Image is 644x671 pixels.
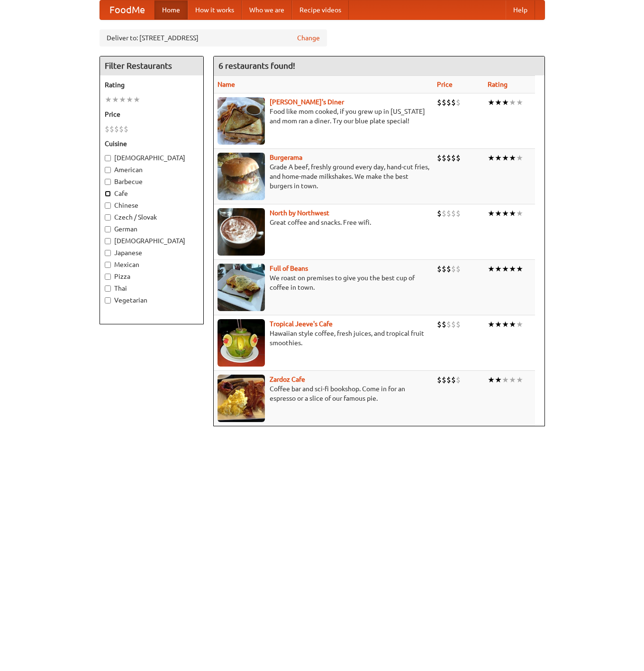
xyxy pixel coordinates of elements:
[218,61,295,70] ng-pluralize: 6 restaurants found!
[437,97,442,108] li: $
[218,81,235,88] a: Name
[218,329,429,348] p: Hawaiian style coffee, fresh juices, and tropical fruit smoothies.
[270,320,333,328] a: Tropical Jeeve's Cafe
[456,97,461,108] li: $
[495,319,502,330] li: ★
[451,375,456,385] li: $
[119,124,124,134] li: $
[105,201,199,210] label: Chinese
[270,98,344,106] b: [PERSON_NAME]'s Diner
[488,97,495,108] li: ★
[451,264,456,274] li: $
[218,97,265,145] img: sallys.jpg
[502,97,509,108] li: ★
[188,0,242,19] a: How it works
[105,189,199,198] label: Cafe
[506,0,535,19] a: Help
[218,107,429,126] p: Food like mom cooked, if you grew up in [US_STATE] and mom ran a diner. Try our blue plate special!
[446,208,451,219] li: $
[105,250,111,256] input: Japanese
[105,80,199,90] h5: Rating
[270,265,308,272] b: Full of Beans
[105,297,111,303] input: Vegetarian
[495,375,502,385] li: ★
[112,94,119,105] li: ★
[456,153,461,163] li: $
[437,319,442,330] li: $
[446,264,451,274] li: $
[218,208,265,256] img: north.jpg
[218,162,429,191] p: Grade A beef, freshly ground every day, hand-cut fries, and home-made milkshakes. We make the bes...
[495,153,502,163] li: ★
[105,236,199,246] label: [DEMOGRAPHIC_DATA]
[105,167,111,173] input: American
[105,212,199,222] label: Czech / Slovak
[502,264,509,274] li: ★
[516,319,523,330] li: ★
[100,56,203,75] h4: Filter Restaurants
[105,272,199,281] label: Pizza
[105,274,111,280] input: Pizza
[105,155,111,161] input: [DEMOGRAPHIC_DATA]
[495,264,502,274] li: ★
[242,0,292,19] a: Who we are
[451,97,456,108] li: $
[495,97,502,108] li: ★
[105,285,111,292] input: Thai
[100,29,327,46] div: Deliver to: [STREET_ADDRESS]
[105,214,111,221] input: Czech / Slovak
[105,94,112,105] li: ★
[509,264,516,274] li: ★
[105,224,199,234] label: German
[442,264,446,274] li: $
[297,33,320,43] a: Change
[516,97,523,108] li: ★
[109,124,114,134] li: $
[218,319,265,367] img: jeeves.jpg
[437,208,442,219] li: $
[516,375,523,385] li: ★
[488,375,495,385] li: ★
[456,319,461,330] li: $
[509,97,516,108] li: ★
[488,153,495,163] li: ★
[516,208,523,219] li: ★
[509,375,516,385] li: ★
[456,208,461,219] li: $
[437,153,442,163] li: $
[495,208,502,219] li: ★
[488,264,495,274] li: ★
[270,376,305,383] b: Zardoz Cafe
[105,284,199,293] label: Thai
[270,209,329,217] a: North by Northwest
[218,273,429,292] p: We roast on premises to give you the best cup of coffee in town.
[105,295,199,305] label: Vegetarian
[451,208,456,219] li: $
[126,94,133,105] li: ★
[270,154,302,161] a: Burgerama
[105,139,199,148] h5: Cuisine
[105,153,199,163] label: [DEMOGRAPHIC_DATA]
[100,0,154,19] a: FoodMe
[451,319,456,330] li: $
[446,319,451,330] li: $
[456,375,461,385] li: $
[442,97,446,108] li: $
[442,375,446,385] li: $
[502,153,509,163] li: ★
[105,202,111,209] input: Chinese
[442,153,446,163] li: $
[292,0,349,19] a: Recipe videos
[509,319,516,330] li: ★
[133,94,140,105] li: ★
[218,384,429,403] p: Coffee bar and sci-fi bookshop. Come in for an espresso or a slice of our famous pie.
[456,264,461,274] li: $
[105,248,199,257] label: Japanese
[114,124,119,134] li: $
[502,208,509,219] li: ★
[446,153,451,163] li: $
[509,208,516,219] li: ★
[218,264,265,311] img: beans.jpg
